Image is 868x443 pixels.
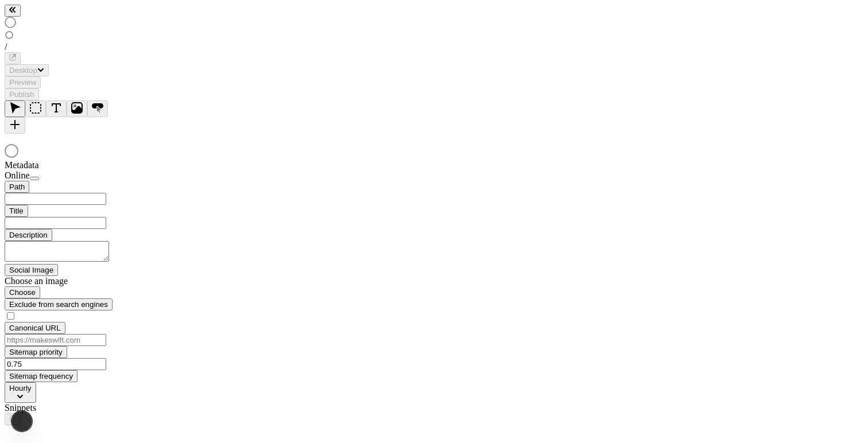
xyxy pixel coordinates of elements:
input: https://makeswift.com [5,334,106,346]
button: Preview [5,76,41,88]
button: Image [67,100,87,117]
div: / [5,42,863,52]
button: Sitemap priority [5,346,67,358]
button: Publish [5,88,39,100]
span: Choose [9,288,36,297]
button: Button [87,100,108,117]
button: Hourly [5,382,36,403]
button: Sitemap frequency [5,370,77,382]
span: Hourly [9,384,32,393]
button: Choose [5,286,40,298]
button: Exclude from search engines [5,298,113,310]
span: Publish [9,90,34,99]
button: Title [5,205,28,217]
span: Preview [9,78,36,87]
div: Choose an image [5,276,142,286]
div: Metadata [5,160,142,170]
button: Social Image [5,264,58,276]
span: Online [5,170,30,180]
button: Path [5,181,29,193]
button: Desktop [5,64,49,76]
button: Box [25,100,46,117]
button: Canonical URL [5,322,65,334]
button: Text [46,100,67,117]
button: Description [5,229,52,241]
div: Snippets [5,403,142,413]
span: Desktop [9,66,37,75]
